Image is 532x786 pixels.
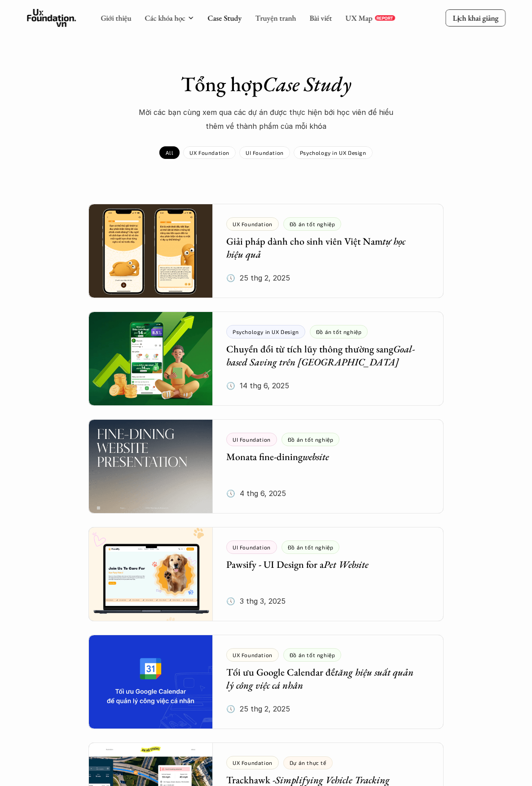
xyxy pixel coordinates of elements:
[300,149,366,156] p: Psychology in UX Design
[132,105,401,133] p: Mời các bạn cùng xem qua các dự án được thực hiện bới học viên để hiểu thêm về thành phẩm của mỗi...
[88,204,443,298] a: Giải pháp dành cho sinh viên Việt Namtự học hiệu quả🕔 25 thg 2, 2025
[109,72,423,97] h1: Tổng hợp
[166,149,173,156] p: All
[345,13,372,23] a: UX Map
[145,13,185,23] a: Các khóa học
[374,15,395,21] a: REPORT
[189,149,229,156] p: UX Foundation
[376,15,393,21] p: REPORT
[88,635,443,729] a: Tối ưu Google Calendar đểtăng hiệu suất quản lý công việc cá nhân🕔 25 thg 2, 2025
[255,13,296,23] a: Truyện tranh
[445,9,506,26] a: Lịch khai giảng
[101,13,131,23] a: Giới thiệu
[453,13,498,23] p: Lịch khai giảng
[88,312,443,406] a: Chuyển đổi từ tích lũy thông thường sangGoal-based Saving trên [GEOGRAPHIC_DATA]🕔 14 thg 6, 2025
[263,70,352,97] em: Case Study
[207,13,242,23] a: Case Study
[88,419,443,514] a: Monata fine-diningwebsite🕔 4 thg 6, 2025
[88,527,443,621] a: Pawsify - UI Design for aPet Website🕔 3 thg 3, 2025
[246,149,284,156] p: UI Foundation
[309,13,332,23] a: Bài viết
